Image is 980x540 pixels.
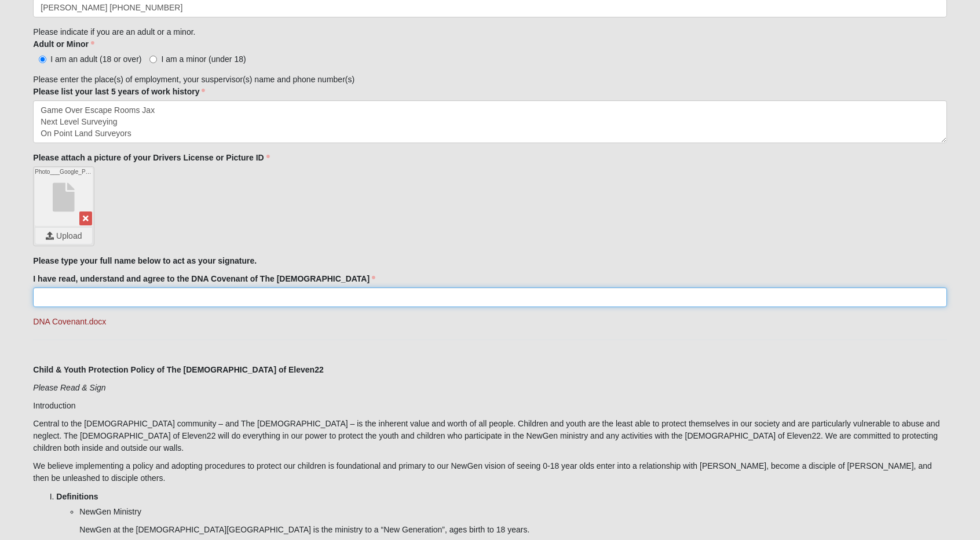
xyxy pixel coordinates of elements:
input: I am a minor (under 18) [149,56,157,63]
p: Central to the [DEMOGRAPHIC_DATA] community – and The [DEMOGRAPHIC_DATA] – is the inherent value ... [33,418,946,454]
label: Please attach a picture of your Drivers License or Picture ID [33,152,269,163]
p: NewGen Ministry [79,506,946,518]
span: I am a minor (under 18) [161,54,246,64]
span: I am an adult (18 or over) [50,54,141,64]
label: Please list your last 5 years of work history [33,86,205,97]
i: Please Read & Sign [33,383,105,392]
p: NewGen at the [DEMOGRAPHIC_DATA][GEOGRAPHIC_DATA] is the ministry to a “New Generation”, ages bir... [79,524,946,536]
input: I am an adult (18 or over) [39,56,46,63]
label: Adult or Minor [33,38,94,50]
p: We believe implementing a policy and adopting procedures to protect our children is foundational ... [33,460,946,484]
strong: Child & Youth Protection Policy of The [DEMOGRAPHIC_DATA] of Eleven22 [33,365,323,374]
a: Photo___Google_Photos.html [35,168,93,226]
p: Introduction [33,400,946,412]
label: I have read, understand and agree to the DNA Covenant of The [DEMOGRAPHIC_DATA] [33,273,375,284]
a: Remove File [79,211,92,225]
h5: Definitions [56,492,946,502]
strong: Please type your full name below to act as your signature. [33,256,257,265]
a: DNA Covenant.docx [33,317,106,326]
